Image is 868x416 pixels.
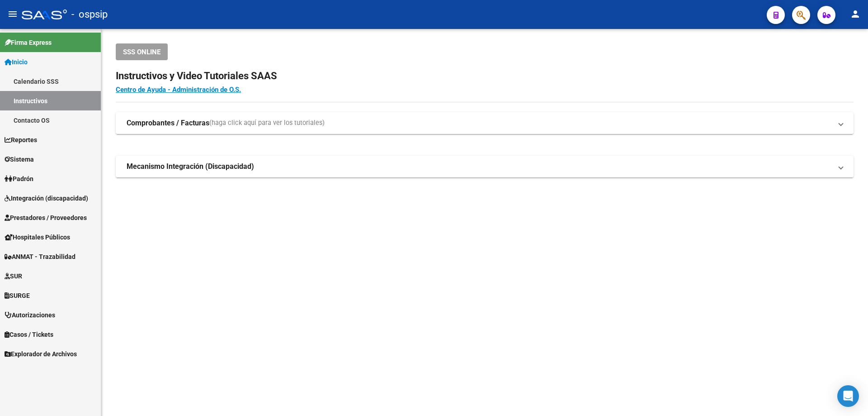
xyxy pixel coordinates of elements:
span: SSS ONLINE [123,48,160,56]
span: - ospsip [71,5,108,24]
mat-icon: person [850,9,861,19]
span: SURGE [5,291,30,301]
span: ANMAT - Trazabilidad [5,252,75,262]
button: SSS ONLINE [116,43,168,60]
span: Inicio [5,57,28,67]
span: Reportes [5,135,37,145]
strong: Comprobantes / Facturas [127,118,209,128]
mat-expansion-panel-header: Mecanismo Integración (Discapacidad) [116,156,854,177]
span: Autorizaciones [5,310,55,320]
span: Explorador de Archivos [5,349,77,359]
span: SUR [5,271,22,281]
strong: Mecanismo Integración (Discapacidad) [127,162,254,172]
a: Centro de Ayuda - Administración de O.S. [116,86,241,94]
span: Prestadores / Proveedores [5,213,87,223]
mat-icon: menu [7,9,18,19]
div: Open Intercom Messenger [837,385,859,407]
span: Casos / Tickets [5,330,53,339]
span: (haga click aquí para ver los tutoriales) [209,118,325,128]
span: Firma Express [5,38,52,48]
span: Padrón [5,174,33,184]
span: Hospitales Públicos [5,232,70,242]
span: Integración (discapacidad) [5,193,88,203]
span: Sistema [5,154,34,164]
h2: Instructivos y Video Tutoriales SAAS [116,67,854,85]
mat-expansion-panel-header: Comprobantes / Facturas(haga click aquí para ver los tutoriales) [116,112,854,134]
